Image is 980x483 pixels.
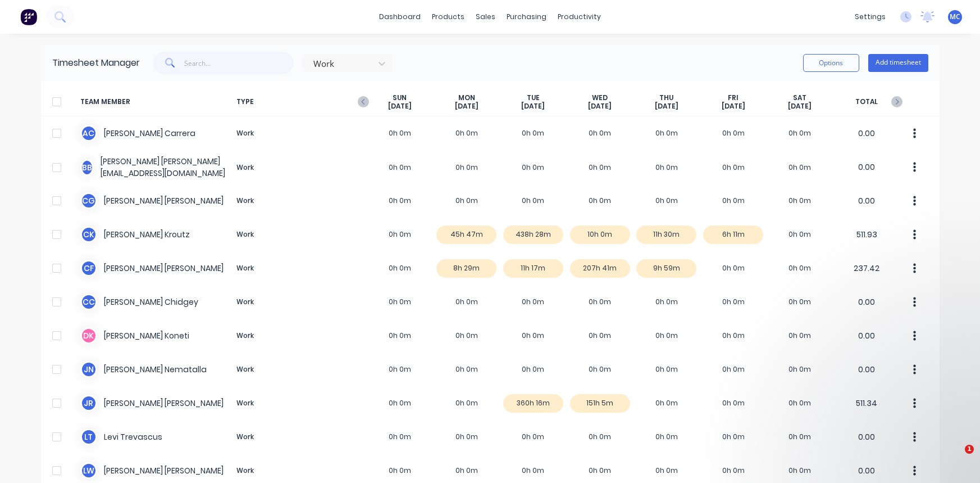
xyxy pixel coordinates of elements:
[521,102,545,111] span: [DATE]
[868,54,928,72] button: Add timesheet
[458,93,475,102] span: MON
[659,93,673,102] span: THU
[373,8,426,25] a: dashboard
[722,102,745,111] span: [DATE]
[942,445,969,472] iframe: Intercom live chat
[184,52,294,74] input: Search...
[588,102,612,111] span: [DATE]
[501,8,552,25] div: purchasing
[80,93,232,111] span: TEAM MEMBER
[592,93,608,102] span: WED
[393,93,407,102] span: SUN
[788,102,812,111] span: [DATE]
[833,93,900,111] span: TOTAL
[232,93,367,111] span: TYPE
[655,102,678,111] span: [DATE]
[849,8,891,25] div: settings
[20,8,37,25] img: Factory
[455,102,478,111] span: [DATE]
[552,8,607,25] div: productivity
[950,12,960,22] span: MC
[52,56,140,70] div: Timesheet Manager
[728,93,739,102] span: FRI
[426,8,470,25] div: products
[470,8,501,25] div: sales
[793,93,806,102] span: SAT
[388,102,412,111] span: [DATE]
[965,445,974,454] span: 1
[803,54,859,72] button: Options
[527,93,540,102] span: TUE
